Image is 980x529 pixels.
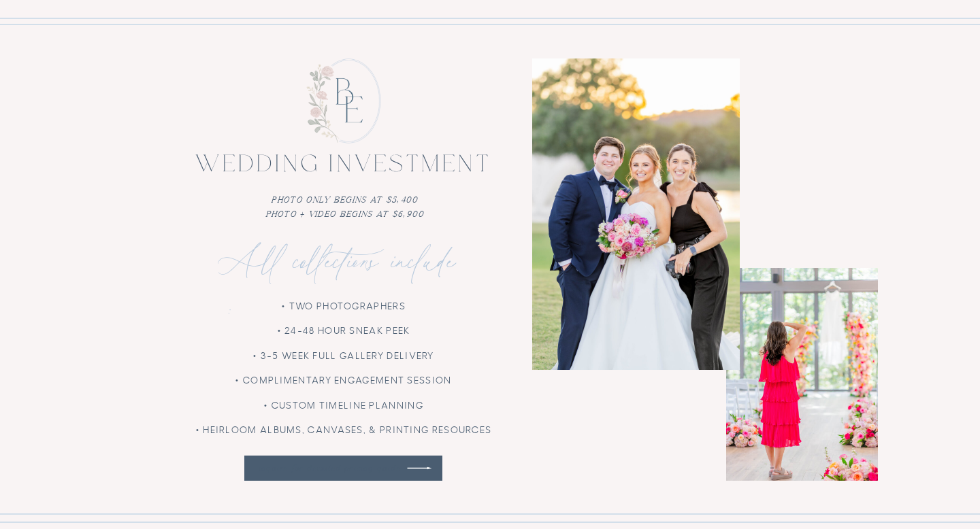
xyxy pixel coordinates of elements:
[191,152,495,178] h2: wedding investment
[148,193,541,220] p: photo only begins at $5,400 photo + video begins at $6,900
[227,240,461,287] p: All collections include :
[145,146,359,201] p: Browse through our
[127,171,362,211] h2: Wedding Portfolio
[148,222,359,261] p: In these featured galleries, you'll find a showcase of the heartfelt connections, the joyous cele...
[147,294,540,447] p: • Two photographers • 24-48 hour sneak peek • 3-5 week full gallery delivery • Complimentary enga...
[252,462,406,475] a: inquire for detailed pricing guide
[169,277,330,290] p: you need to know that you are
